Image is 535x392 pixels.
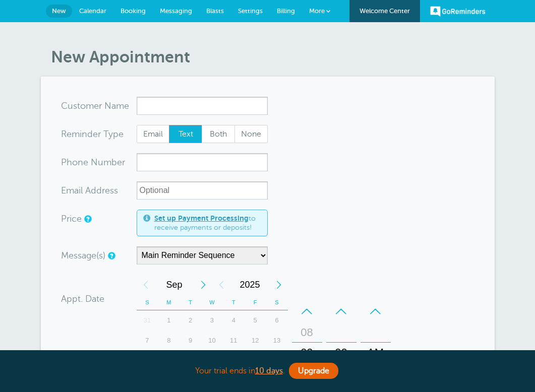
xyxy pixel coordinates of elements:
div: ress [61,181,137,200]
span: Blasts [206,7,224,15]
div: Previous Year [212,275,230,295]
div: 00 [329,343,353,363]
div: 6 [266,310,288,331]
a: Simple templates and custom messages will use the reminder schedule set under Settings > Reminder... [108,252,114,259]
div: 1 [158,310,180,331]
div: Wednesday, September 10 [201,331,223,351]
div: 12 [245,331,266,351]
div: Monday, September 1 [158,310,180,331]
span: Settings [238,7,263,15]
div: Monday, September 8 [158,331,180,351]
div: 11 [223,331,245,351]
span: to receive payments or deposits! [154,214,261,232]
div: Sunday, August 31 [137,310,158,331]
div: 09 [295,343,319,363]
span: Booking [121,7,146,15]
th: S [137,295,158,310]
th: M [158,295,180,310]
div: 4 [223,310,245,331]
h1: New Appointment [51,47,495,67]
div: Your trial ends in . [41,360,495,382]
div: Saturday, September 13 [266,331,288,351]
span: Billing [277,7,295,15]
label: None [234,125,268,143]
th: W [201,295,223,310]
span: Email [137,125,169,143]
div: Thursday, September 11 [223,331,245,351]
div: 7 [137,331,158,351]
div: Next Year [270,275,288,295]
span: Calendar [79,7,106,15]
th: T [223,295,245,310]
th: S [266,295,288,310]
label: Reminder Type [61,129,124,139]
div: Next Month [194,275,212,295]
span: New [52,7,66,15]
span: September [155,275,194,295]
a: Upgrade [289,363,338,379]
div: 13 [266,331,288,351]
div: 3 [201,310,223,331]
span: Pho [61,158,78,167]
div: Tuesday, September 2 [180,310,201,331]
th: T [180,295,201,310]
label: Text [169,125,202,143]
a: 10 days [255,366,283,375]
div: Previous Month [137,275,155,295]
div: ame [61,97,137,115]
div: 2 [180,310,201,331]
span: More [309,7,325,15]
span: Cus [61,101,77,110]
span: ne Nu [78,158,103,167]
div: 31 [137,310,158,331]
div: 10 [201,331,223,351]
div: Friday, September 12 [245,331,266,351]
a: An optional price for the appointment. If you set a price, you can include a payment link in your... [84,216,90,222]
a: Set up Payment Processing [154,214,249,222]
span: None [235,125,267,143]
div: Tuesday, September 9 [180,331,201,351]
div: Sunday, September 7 [137,331,158,351]
span: Messaging [160,7,192,15]
label: Price [61,214,82,223]
input: Optional [137,181,268,200]
label: Email [137,125,170,143]
span: 2025 [230,275,270,295]
div: 9 [180,331,201,351]
span: il Add [79,186,102,195]
div: Friday, September 5 [245,310,266,331]
div: Saturday, September 6 [266,310,288,331]
div: 5 [245,310,266,331]
label: Both [202,125,235,143]
span: Ema [61,186,79,195]
a: New [46,5,72,18]
div: Wednesday, September 3 [201,310,223,331]
div: Thursday, September 4 [223,310,245,331]
span: Text [169,125,202,143]
div: AM [364,343,388,363]
div: mber [61,153,137,171]
label: Message(s) [61,251,105,260]
th: F [245,295,266,310]
div: 08 [295,322,319,343]
div: 8 [158,331,180,351]
span: Both [202,125,234,143]
label: Appt. Date [61,294,104,303]
span: tomer N [77,101,111,110]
